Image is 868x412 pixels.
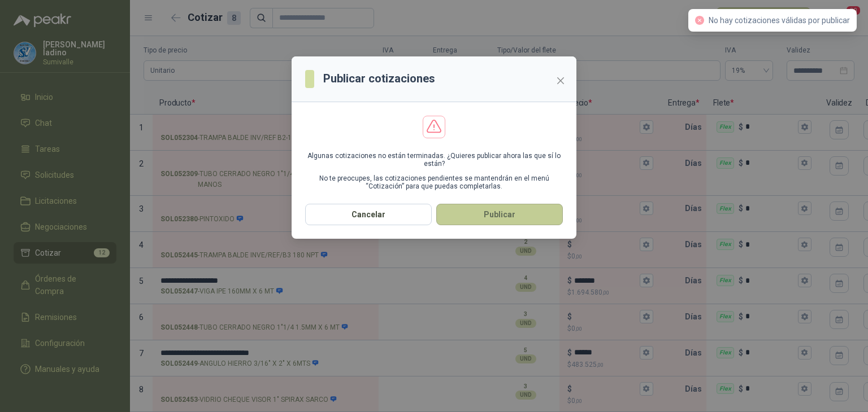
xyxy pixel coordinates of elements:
button: Cancelar [305,204,432,225]
button: Close [552,72,570,90]
button: Publicar [436,204,563,225]
p: Algunas cotizaciones no están terminadas. ¿Quieres publicar ahora las que sí lo están? [305,152,563,168]
h3: Publicar cotizaciones [323,70,435,87]
p: No te preocupes, las cotizaciones pendientes se mantendrán en el menú “Cotización” para que pueda... [305,174,563,190]
span: close [556,76,565,85]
